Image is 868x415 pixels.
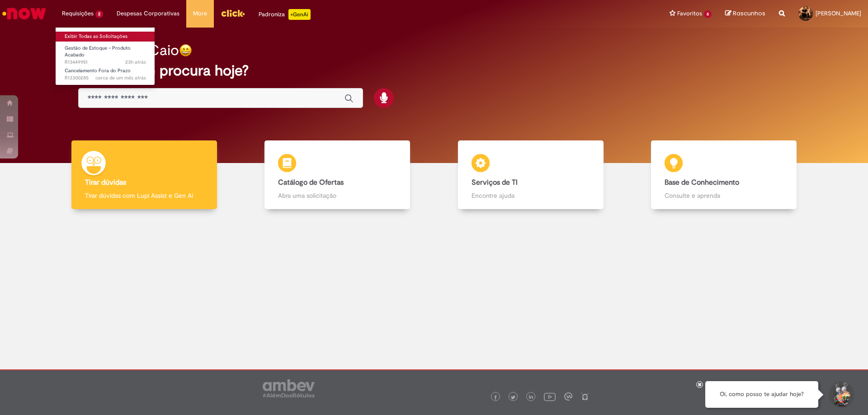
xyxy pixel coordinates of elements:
[95,75,146,81] span: cerca de um mês atrás
[221,6,245,20] img: click_logo_yellow_360x200.png
[65,75,146,82] span: R13300285
[564,392,572,401] img: logo_footer_workplace.png
[95,75,146,81] time: 16/07/2025 17:56:51
[78,63,790,79] h2: O que você procura hoje?
[55,27,155,85] ul: Requisições
[665,178,739,187] b: Base de Conhecimento
[827,381,854,408] button: Iniciar Conversa de Suporte
[704,10,712,18] span: 6
[493,395,498,400] img: logo_footer_facebook.png
[125,59,146,65] span: 23h atrás
[125,59,146,65] time: 26/08/2025 17:25:19
[511,395,515,400] img: logo_footer_twitter.png
[1,5,47,23] img: ServiceNow
[241,140,434,210] a: Catálogo de Ofertas Abra uma solicitação
[288,9,311,20] p: +GenAi
[472,191,590,200] p: Encontre ajuda
[581,392,589,401] img: logo_footer_naosei.png
[705,381,818,408] div: Oi, como posso te ajudar hoje?
[278,178,344,187] b: Catálogo de Ofertas
[472,178,518,187] b: Serviços de TI
[56,43,155,63] a: Aberto R13449951 : Gestão de Estoque – Produto Acabado
[544,391,556,402] img: logo_footer_youtube.png
[733,9,765,18] span: Rascunhos
[47,140,241,210] a: Tirar dúvidas Tirar dúvidas com Lupi Assist e Gen Ai
[117,9,179,18] span: Despesas Corporativas
[263,379,315,397] img: logo_footer_ambev_rotulo_gray.png
[65,67,131,74] span: Cancelamento Fora do Prazo
[816,9,861,17] span: [PERSON_NAME]
[56,66,155,83] a: Aberto R13300285 : Cancelamento Fora do Prazo
[529,395,533,400] img: logo_footer_linkedin.png
[62,9,94,18] span: Requisições
[179,44,192,57] img: happy-face.png
[434,140,627,210] a: Serviços de TI Encontre ajuda
[725,9,765,18] a: Rascunhos
[95,10,103,18] span: 2
[85,191,203,200] p: Tirar dúvidas com Lupi Assist e Gen Ai
[677,9,702,18] span: Favoritos
[193,9,207,18] span: More
[278,191,396,200] p: Abra uma solicitação
[65,45,131,59] span: Gestão de Estoque – Produto Acabado
[259,9,311,20] div: Padroniza
[85,178,126,187] b: Tirar dúvidas
[65,59,146,66] span: R13449951
[627,140,821,210] a: Base de Conhecimento Consulte e aprenda
[56,32,155,42] a: Exibir Todas as Solicitações
[665,191,783,200] p: Consulte e aprenda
